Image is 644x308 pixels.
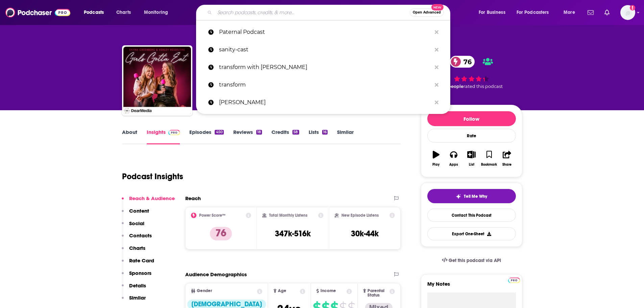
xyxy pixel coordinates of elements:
p: Paternal Podcast [219,23,431,41]
a: About [122,129,137,144]
p: sanity-cast [219,41,431,58]
button: Open AdvancedNew [410,8,444,17]
h3: 30k-44k [351,229,379,239]
img: User Profile [620,5,635,20]
a: Contact This Podcast [427,209,516,222]
p: Reach & Audience [129,195,175,202]
span: More [564,8,575,17]
button: open menu [512,7,559,18]
div: List [469,163,474,167]
div: 76 29 peoplerated this podcast [421,51,522,93]
span: 29 people [442,84,463,89]
label: My Notes [427,281,516,292]
a: Lists16 [309,129,328,144]
button: open menu [474,7,514,18]
a: Credits58 [271,129,299,144]
a: Show notifications dropdown [585,7,596,18]
a: [PERSON_NAME] [196,94,450,111]
span: New [431,4,444,10]
p: Details [129,282,146,289]
p: Similar [129,294,146,301]
button: Show profile menu [620,5,635,20]
button: open menu [79,7,113,18]
a: InsightsPodchaser Pro [147,129,180,144]
button: Content [122,208,149,220]
img: Podchaser - Follow, Share and Rate Podcasts [5,6,70,19]
button: List [462,146,480,171]
img: Podchaser Pro [168,130,180,135]
div: 58 [292,130,299,135]
p: Content [129,208,149,214]
span: Gender [197,289,212,293]
div: 16 [322,130,328,135]
div: 18 [256,130,262,135]
span: For Podcasters [517,8,549,17]
a: Charts [112,7,135,18]
span: Podcasts [84,8,104,17]
h2: Power Score™ [199,213,225,218]
a: Paternal Podcast [196,23,450,41]
div: Bookmark [481,163,497,167]
div: Rate [427,129,516,143]
div: Play [432,163,439,167]
a: Reviews18 [233,129,262,144]
button: Social [122,220,144,233]
img: Girls Gotta Eat [123,47,191,114]
p: Sponsors [129,270,151,276]
input: Search podcasts, credits, & more... [215,7,410,18]
button: Charts [122,245,145,257]
button: Details [122,282,146,295]
span: Parental Status [367,289,388,298]
a: 76 [450,56,475,68]
span: Age [278,289,286,293]
button: Rate Card [122,257,154,270]
h2: New Episode Listens [341,213,379,218]
p: Rate Card [129,257,154,264]
p: Contacts [129,232,152,239]
button: Similar [122,294,146,307]
button: open menu [139,7,177,18]
span: Open Advanced [413,11,441,14]
span: Tell Me Why [464,194,487,199]
button: Bookmark [480,146,498,171]
h2: Reach [185,195,201,202]
button: Play [427,146,445,171]
span: Get this podcast via API [449,258,501,263]
a: Get this podcast via API [436,252,507,269]
a: Similar [337,129,354,144]
h2: Audience Demographics [185,271,247,278]
button: Export One-Sheet [427,227,516,240]
button: Sponsors [122,270,151,282]
span: Income [320,289,336,293]
span: Charts [116,8,131,17]
p: 76 [210,227,232,240]
a: Episodes450 [189,129,223,144]
button: Follow [427,111,516,126]
a: sanity-cast [196,41,450,58]
span: 76 [457,56,475,68]
a: Show notifications dropdown [602,7,612,18]
div: Apps [449,163,458,167]
h1: Podcast Insights [122,171,183,182]
button: open menu [559,7,583,18]
p: john fuselsang [219,94,431,111]
p: transform with marianne williamson [219,58,431,76]
img: tell me why sparkle [456,194,461,199]
p: Charts [129,245,145,251]
span: Logged in as SimonElement [620,5,635,20]
svg: Add a profile image [630,5,635,10]
div: Search podcasts, credits, & more... [202,5,457,20]
span: For Business [479,8,505,17]
button: Share [498,146,516,171]
span: Monitoring [144,8,168,17]
h3: 347k-516k [275,229,311,239]
div: 450 [215,130,223,135]
div: Share [502,163,511,167]
a: Pro website [508,277,520,283]
p: Social [129,220,144,227]
span: rated this podcast [463,84,503,89]
h2: Total Monthly Listens [269,213,307,218]
img: Podchaser Pro [508,278,520,283]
